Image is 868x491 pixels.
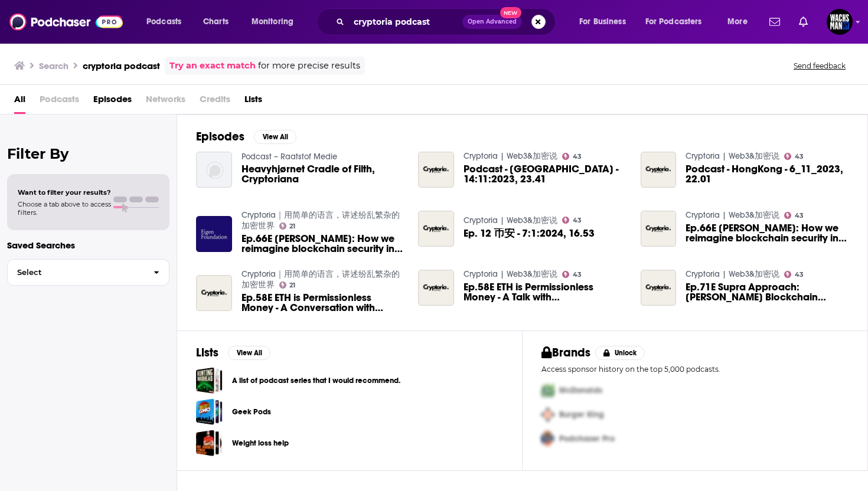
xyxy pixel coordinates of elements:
[254,130,296,144] button: View All
[559,410,604,420] span: Burger King
[7,240,169,251] p: Saved Searches
[242,152,337,162] a: Podcast – Raatstof Medie
[562,153,582,160] a: 43
[686,223,849,243] span: Ep.66E [PERSON_NAME]: How we reimagine blockchain security in Eigenlayer
[243,12,309,31] button: open menu
[686,151,779,161] a: Cryptoria | Web3&加密说
[289,224,295,229] span: 21
[418,270,454,306] a: Ep.58E ETH is Permissionless Money - A Talk with Mike Neuder
[244,90,262,114] a: Lists
[559,385,602,395] span: McDonalds
[328,8,567,35] div: Search podcasts, credits, & more...
[464,228,595,238] a: Ep. 12 币安 - 7:1:2024, 16.53
[464,282,626,302] a: Ep.58E ETH is Permissionless Money - A Talk with Mike Neuder
[232,405,271,418] a: Geek Pods
[641,152,677,188] img: Podcast - HongKong - 6_11_2023, 22.01
[562,217,582,224] a: 43
[9,11,123,33] img: Podchaser - Follow, Share and Rate Podcasts
[571,12,641,31] button: open menu
[279,222,296,230] a: 21
[18,188,111,197] span: Want to filter your results?
[573,154,582,159] span: 43
[196,345,218,360] h2: Lists
[595,346,645,360] button: Unlock
[14,90,25,114] a: All
[559,434,615,444] span: Podchaser Pro
[790,61,849,71] button: Send feedback
[686,223,849,243] a: Ep.66E Robert Drost: How we reimagine blockchain security in Eigenlayer
[686,269,779,279] a: Cryptoria | Web3&加密说
[40,90,79,114] span: Podcasts
[686,282,849,302] span: Ep.71E Supra Approach: [PERSON_NAME] Blockchain Vision
[196,367,223,394] a: A list of podcast series that I would recommend.
[641,270,677,306] a: Ep.71E Supra Approach: Joshua Tobkin’s Blockchain Vision
[573,272,582,277] span: 43
[464,215,557,225] a: Cryptoria | Web3&加密说
[196,216,232,252] img: Ep.66E Robert Drost: How we reimagine blockchain security in Eigenlayer
[196,129,244,144] h2: Episodes
[641,211,677,247] img: Ep.66E Robert Drost: How we reimagine blockchain security in Eigenlayer
[146,14,181,30] span: Podcasts
[242,210,400,231] a: Cryptoria｜用简单的语言，讲述纷乱繁杂的加密世界
[727,14,748,30] span: More
[418,211,454,247] img: Ep. 12 币安 - 7:1:2024, 16.53
[464,269,557,279] a: Cryptoria | Web3&加密说
[289,283,295,288] span: 21
[242,293,404,313] span: Ep.58E ETH is Permissionless Money - A Conversation with [PERSON_NAME]
[83,60,160,71] h3: cryptoria podcast
[686,164,849,184] a: Podcast - HongKong - 6_11_2023, 22.01
[279,281,296,289] a: 21
[464,282,626,302] span: Ep.58E ETH is Permissionless Money - A Talk with [PERSON_NAME]
[18,200,111,217] span: Choose a tab above to access filters.
[686,282,849,302] a: Ep.71E Supra Approach: Joshua Tobkin’s Blockchain Vision
[232,437,289,450] a: Weight loss help
[169,59,256,73] a: Try an exact match
[8,269,144,276] span: Select
[795,213,804,218] span: 43
[242,234,404,254] a: Ep.66E Robert Drost: How we reimagine blockchain security in Eigenlayer
[196,430,223,456] a: Weight loss help
[794,12,812,32] a: Show notifications dropdown
[7,145,169,162] h2: Filter By
[765,12,785,32] a: Show notifications dropdown
[242,164,404,184] a: Heavyhjørnet Cradle of Filth, Cryptoriana
[39,60,68,71] h3: Search
[196,345,270,360] a: ListsView All
[252,14,293,30] span: Monitoring
[196,129,296,144] a: EpisodesView All
[196,152,232,188] img: Heavyhjørnet Cradle of Filth, Cryptoriana
[562,271,582,278] a: 43
[784,153,804,160] a: 43
[541,365,849,374] p: Access sponsor history on the top 5,000 podcasts.
[196,398,223,425] a: Geek Pods
[795,272,804,277] span: 43
[719,12,762,31] button: open menu
[242,293,404,313] a: Ep.58E ETH is Permissionless Money - A Conversation with Mike Neuder
[195,12,236,31] a: Charts
[228,346,270,360] button: View All
[242,234,404,254] span: Ep.66E [PERSON_NAME]: How we reimagine blockchain security in Eigenlayer
[573,218,582,223] span: 43
[537,378,559,402] img: First Pro Logo
[93,90,132,114] span: Episodes
[7,259,169,286] button: Select
[468,19,517,25] span: Open Advanced
[349,12,462,31] input: Search podcasts, credits, & more...
[196,275,232,311] img: Ep.58E ETH is Permissionless Money - A Conversation with Mike Neuder
[537,402,559,427] img: Second Pro Logo
[258,59,360,73] span: for more precise results
[464,164,626,184] a: Podcast - Bangkok - 14:11:2023, 23.41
